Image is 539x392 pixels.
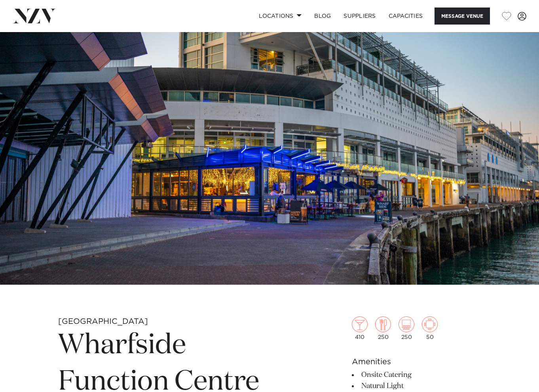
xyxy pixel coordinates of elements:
[58,318,148,325] small: [GEOGRAPHIC_DATA]
[422,316,438,340] div: 50
[375,316,391,340] div: 250
[435,8,490,25] button: Message Venue
[375,316,391,332] img: dining.png
[352,369,481,381] li: Onsite Catering
[399,316,414,332] img: theatre.png
[382,8,429,25] a: Capacities
[13,9,56,23] img: nzv-logo.png
[422,316,438,332] img: meeting.png
[337,8,382,25] a: SUPPLIERS
[352,316,368,332] img: cocktail.png
[252,8,308,25] a: Locations
[352,381,481,392] li: Natural Light
[352,316,368,340] div: 410
[352,356,481,368] h6: Amenities
[399,316,414,340] div: 250
[308,8,337,25] a: BLOG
